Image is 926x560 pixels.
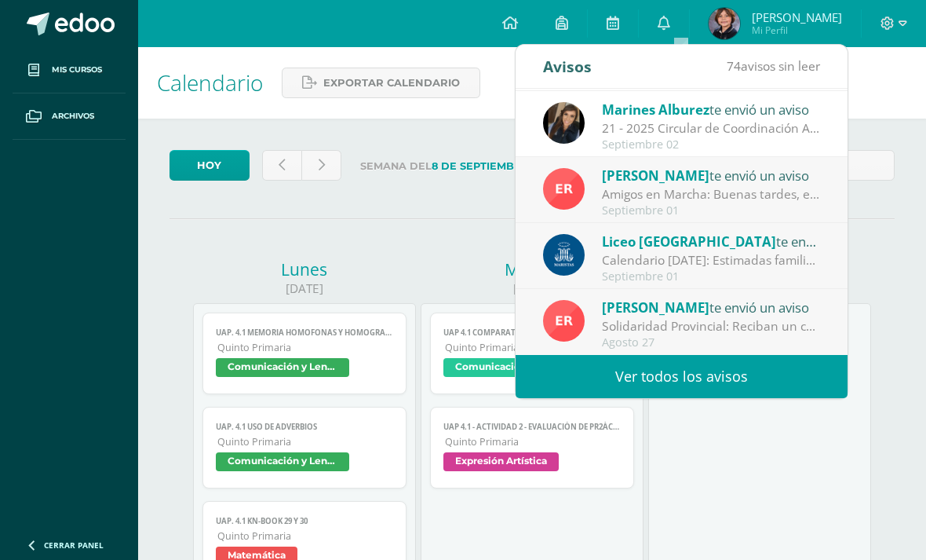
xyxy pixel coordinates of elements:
[602,138,820,152] div: Septiembre 02
[323,68,460,97] span: Exportar calendario
[443,452,559,471] span: Expresión Artística
[602,317,820,335] div: Solidaridad Provincial: Reciban un cordial saludo y nuestro agradecimiento por su constante apoyo...
[602,204,820,218] div: Septiembre 01
[602,99,820,119] div: te envió un aviso
[217,529,392,543] span: Quinto Primaria
[202,407,406,489] a: Uap. 4.1 USO DE ADVERBIOSQuinto PrimariaComunicación y Lenguaje,Idioma Español
[543,45,592,88] div: Avisos
[202,313,406,394] a: Uap. 4.1 MEMORIA HOMOFONAS Y HOMOGRAFASQuinto PrimariaComunicación y Lenguaje,Idioma Español
[157,68,263,97] span: Calendario
[52,64,102,76] span: Mis cursos
[354,150,649,182] label: Semana del al
[193,258,416,280] div: Lunes
[217,341,392,354] span: Quinto Primaria
[52,110,94,123] span: Archivos
[602,231,820,251] div: te envió un aviso
[216,422,392,432] span: Uap. 4.1 USO DE ADVERBIOS
[430,313,633,394] a: UAP 4.1 Comparatives and superlativesQuinto PrimariaComunicación y Lenguaje,Idioma Extranjero,Inglés
[13,93,126,140] a: Archivos
[602,298,709,317] span: [PERSON_NAME]
[543,300,585,342] img: ed9d0f9ada1ed51f1affca204018d046.png
[193,280,416,297] div: [DATE]
[543,102,585,144] img: 6f99ca85ee158e1ea464f4dd0b53ae36.png
[13,47,126,93] a: Mis cursos
[543,168,585,210] img: ed9d0f9ada1ed51f1affca204018d046.png
[602,101,709,119] span: Marines Alburez
[602,185,820,203] div: Amigos en Marcha: Buenas tardes, estimados padres de familia: Reciban un cordial saludo, deseando...
[752,24,842,37] span: Mi Perfil
[752,9,842,25] span: [PERSON_NAME]
[216,452,349,471] span: Comunicación y Lenguaje,Idioma Español
[170,150,250,181] a: Hoy
[282,68,480,98] a: Exportar calendario
[516,355,848,398] a: Ver todos los avisos
[443,328,620,338] span: UAP 4.1 Comparatives and superlatives
[709,8,740,39] img: eda5acd225292b3d3b72115f61307200.png
[602,251,820,269] div: Calendario septiembre 2025: Estimadas familias maristas, les compartimos el calendario de activid...
[443,358,577,377] span: Comunicación y Lenguaje,Idioma Extranjero,Inglés
[216,328,392,338] span: Uap. 4.1 MEMORIA HOMOFONAS Y HOMOGRAFAS
[432,160,528,172] strong: 8 de Septiembre
[602,232,776,251] span: Liceo [GEOGRAPHIC_DATA]
[727,57,820,75] span: avisos sin leer
[216,358,349,377] span: Comunicación y Lenguaje,Idioma Español
[216,516,392,526] span: Uap. 4.1 KN-BOOK 29 Y 30
[421,280,643,297] div: [DATE]
[602,270,820,284] div: Septiembre 01
[602,165,820,185] div: te envió un aviso
[602,119,820,137] div: 21 - 2025 Circular de Coordinación Académica : Buenos días estimadas familias de Segundo Ciclo, e...
[445,341,620,354] span: Quinto Primaria
[602,336,820,350] div: Agosto 27
[602,297,820,317] div: te envió un aviso
[421,258,643,280] div: Martes
[602,167,709,185] span: [PERSON_NAME]
[217,435,392,448] span: Quinto Primaria
[727,57,741,75] span: 74
[430,407,633,489] a: UAp 4.1 - Actividad 2 - Evaluación de pr2áctica instrumental melodía" Canción de Cuna/Arte Pop - ...
[445,435,620,448] span: Quinto Primaria
[44,540,104,551] span: Cerrar panel
[543,234,585,276] img: b41cd0bd7c5dca2e84b8bd7996f0ae72.png
[443,422,620,432] span: UAp 4.1 - Actividad 2 - Evaluación de pr2áctica instrumental melodía" Canción de Cuna/Arte Pop - ...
